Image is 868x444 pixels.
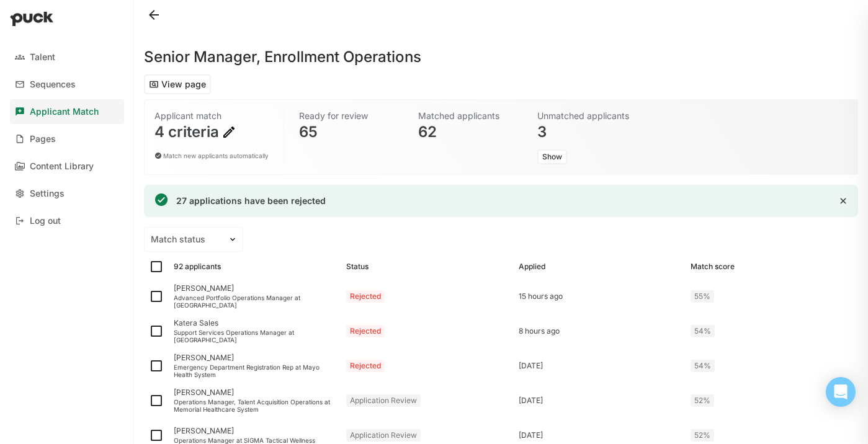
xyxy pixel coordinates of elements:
a: Content Library [10,154,124,179]
div: Katera Sales [174,319,336,327]
div: 54% [691,360,715,372]
div: Applied [519,262,545,271]
div: [DATE] [519,431,681,440]
div: 92 applicants [174,262,221,271]
div: Emergency Department Registration Rep at Mayo Health System [174,363,336,378]
div: Match score [691,262,735,271]
div: 27 applications have been rejected [176,195,326,207]
div: [DATE] [519,396,681,405]
div: 55% [691,290,714,303]
div: Status [346,262,369,271]
div: Pages [30,134,56,144]
div: Operations Manager, Talent Acquisition Operations at Memorial Healthcare System [174,398,336,413]
div: Match new applicants automatically [154,149,269,162]
div: Sequences [30,79,76,90]
div: [PERSON_NAME] [174,388,336,397]
div: [PERSON_NAME] [174,353,336,362]
div: 52% [691,394,714,407]
a: Settings [10,181,124,206]
div: Talent [30,52,55,63]
div: 8 hours ago [519,327,681,335]
div: Unmatched applicants [537,110,639,122]
div: [PERSON_NAME] [174,284,336,293]
div: 15 hours ago [519,292,681,301]
a: Talent [10,45,124,69]
div: [PERSON_NAME] [174,427,336,435]
a: Applicant Match [10,99,124,124]
a: Pages [10,127,124,151]
h1: Senior Manager, Enrollment Operations [144,50,421,64]
div: Open Intercom Messenger [826,377,856,407]
div: Rejected [346,360,385,372]
div: Rejected [346,325,385,337]
div: Applicant Match [30,107,99,117]
div: Application Review [346,429,421,442]
button: View page [144,74,211,94]
div: Settings [30,189,65,199]
div: Log out [30,216,61,226]
div: Content Library [30,161,94,172]
div: Operations Manager at SIGMA Tactical Wellness [174,437,336,444]
div: 62 [418,125,520,140]
div: 65 [299,125,401,140]
div: Rejected [346,290,385,303]
div: Ready for review [299,110,401,122]
a: Sequences [10,72,124,97]
div: Support Services Operations Manager at [GEOGRAPHIC_DATA] [174,329,336,344]
div: 3 [537,125,639,140]
div: 54% [691,325,715,337]
button: Show [537,149,567,164]
div: 52% [691,429,714,442]
div: 4 criteria [154,125,269,140]
div: Applicant match [154,110,269,122]
div: [DATE] [519,362,681,370]
div: Advanced Portfolio Operations Manager at [GEOGRAPHIC_DATA] [174,294,336,309]
div: Matched applicants [418,110,520,122]
div: Application Review [346,394,421,407]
